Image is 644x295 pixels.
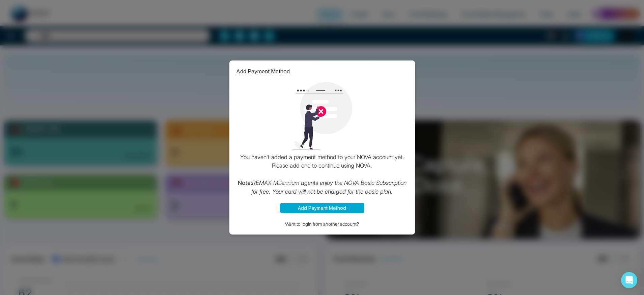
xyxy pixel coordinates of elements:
p: Add Payment Method [236,67,290,75]
p: You haven't added a payment method to your NOVA account yet. Please add one to continue using NOVA. [236,153,408,196]
img: loading [288,82,356,150]
button: Add Payment Method [280,203,364,213]
button: Want to login from another account? [236,220,408,228]
strong: Note: [238,179,252,186]
i: REMAX Millennium agents enjoy the NOVA Basic Subscription for free. Your card will not be charged... [251,179,407,195]
div: Open Intercom Messenger [621,272,637,288]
